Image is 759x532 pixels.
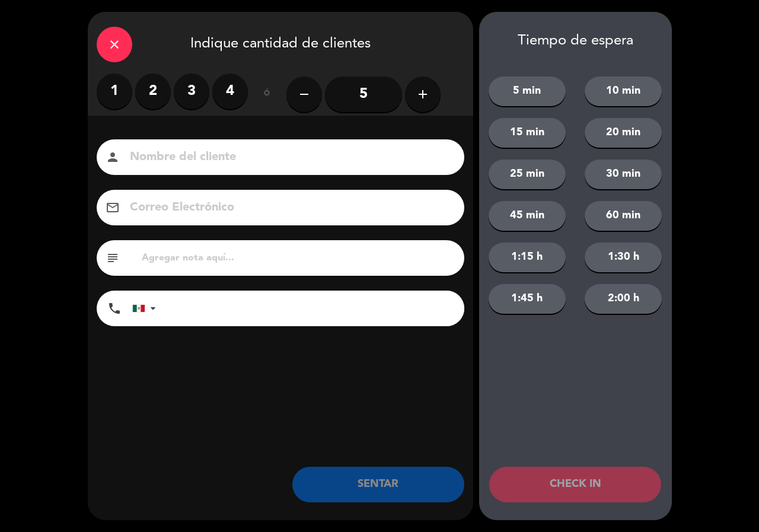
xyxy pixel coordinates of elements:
i: add [416,87,430,101]
i: email [106,200,120,215]
input: Correo Electrónico [129,197,449,218]
i: person [106,150,120,164]
button: 1:15 h [489,243,566,272]
button: 20 min [585,118,662,148]
button: remove [286,77,322,112]
button: 2:00 h [585,284,662,314]
i: subject [106,251,120,265]
button: 25 min [489,160,566,189]
button: 30 min [585,160,662,189]
button: 1:45 h [489,284,566,314]
input: Nombre del cliente [129,147,449,168]
div: Indique cantidad de clientes [88,12,473,74]
input: Agregar nota aquí... [141,250,455,266]
i: remove [297,87,311,101]
button: 10 min [585,77,662,106]
label: 3 [174,74,209,109]
button: SENTAR [292,467,464,502]
button: 15 min [489,118,566,148]
button: 45 min [489,201,566,231]
label: 1 [97,74,132,109]
button: 1:30 h [585,243,662,272]
button: 5 min [489,77,566,106]
label: 4 [212,74,248,109]
div: ó [248,74,286,115]
div: Tiempo de espera [479,33,672,50]
button: add [405,77,441,112]
div: Mexico (México): +52 [133,291,160,326]
button: 60 min [585,201,662,231]
i: close [107,37,122,52]
button: CHECK IN [489,467,661,502]
i: phone [107,301,122,316]
label: 2 [135,74,171,109]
